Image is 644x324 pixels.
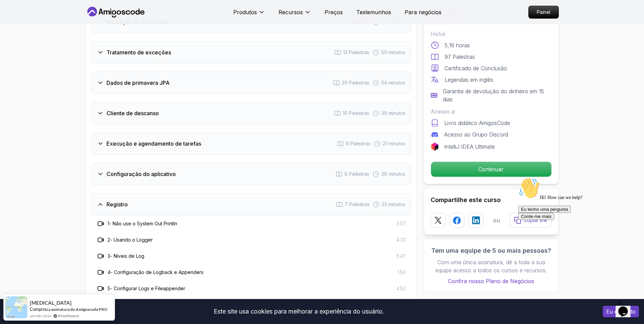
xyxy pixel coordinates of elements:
font: Tem uma equipe de 5 ou mais pessoas? [431,247,551,254]
font: 5:47 [397,253,406,259]
font: Execução e agendamento de tarefas [106,140,201,147]
font: Compartilhe este curso [431,196,501,203]
a: Painel [528,6,559,19]
font: Com uma única assinatura, dê a toda a sua equipe acesso a todos os cursos e recursos. [435,259,547,274]
font: - [110,237,112,243]
font: Palestras [349,201,369,207]
font: Palestras [350,141,371,146]
a: a assinatura do Amigoscode PRO [48,307,108,312]
font: 36 minutos [381,171,405,177]
a: Preços [325,8,343,16]
font: 13 [343,49,348,55]
button: Configuração do aplicativo8 Palestras 36 minutos [91,163,411,185]
font: Palestras [349,49,369,55]
font: [MEDICAL_DATA] [30,300,72,306]
font: ou [493,217,500,224]
font: 5 [108,285,110,291]
font: 50 minutos [381,49,405,55]
font: Cliente de descanso [106,110,159,117]
span: Hi! How can we help? [3,20,67,25]
button: Aceitar cookies [603,306,639,317]
font: Garantia de devolução do dinheiro em 15 dias [443,88,544,103]
img: logotipo da jetbrains [431,143,439,151]
font: Palestras [349,171,369,177]
font: Eu entendo [606,308,636,315]
font: - [111,269,113,275]
a: ProveSource [58,313,79,319]
font: 4:33 [397,237,406,243]
font: Inclui: [431,30,446,37]
font: Este site usa cookies para melhorar a experiência do usuário. [214,308,384,315]
font: Confira nosso Plano de Negócios [448,278,534,284]
font: Certificado de Conclusão [445,65,507,72]
font: Produtos [233,9,257,16]
font: - [110,253,112,259]
font: 97 Palestras [445,53,475,60]
iframe: widget de bate-papo [516,175,637,294]
font: 7 [345,201,348,207]
font: Configurar Logs e Fileappender [114,285,185,291]
font: 23 minutos [382,201,405,207]
font: Acesso a: [431,108,456,115]
div: 👋Hi! How can we help?Eu tenho uma perguntaConte-me mais [3,3,124,45]
button: Tratamento de exceções13 Palestras 50 minutos [91,41,411,64]
font: 6 [346,141,349,146]
button: Execução e agendamento de tarefas6 Palestras 21 minutos [91,132,411,155]
font: - [109,221,111,226]
font: 2 [108,237,110,243]
iframe: widget de bate-papo [616,297,637,317]
button: Recursos [279,8,311,22]
font: 2:57 [397,221,406,226]
font: Painel [537,9,550,15]
font: 4:52 [397,285,406,291]
font: Para negócios [405,9,442,16]
font: Usando o Logger [114,237,153,243]
font: Comprou [30,306,48,312]
font: Palestras [349,80,369,85]
font: IntelliJ IDEA Ultimate [444,143,495,150]
font: 21 minutos [383,141,405,146]
a: Para negócios [405,8,442,16]
button: Conte-me mais [3,38,39,45]
font: Palestras [349,110,369,116]
font: Continuar [478,166,504,173]
button: Eu tenho uma pergunta [3,31,55,38]
font: um mês atrás [30,314,51,318]
font: 10 [343,110,348,116]
button: Copiar link [510,213,552,228]
font: Não use o System Out Println [113,221,177,226]
button: Registro7 Palestras 23 minutos [91,193,411,216]
font: 8 [344,171,348,177]
button: Dados de primavera JPA20 Palestras 54 minutos [91,72,411,94]
font: Conte-me mais [5,39,36,44]
font: Tratamento de exceções [106,49,171,56]
font: Configuração do aplicativo [106,171,176,177]
font: Recursos [279,9,303,16]
font: 5,18 horas [445,42,470,49]
font: Testemunhos [356,9,391,16]
font: Acesso ao Grupo Discord [444,131,508,138]
button: Produtos [233,8,265,22]
font: 1:50 [397,269,406,275]
font: ProveSource [58,314,79,318]
font: Registro [106,201,128,208]
font: 54 minutos [381,80,405,85]
button: Continuar [431,161,552,177]
button: Cliente de descanso10 Palestras 39 minutos [91,102,411,124]
img: :wave: [3,3,24,24]
font: Preços [325,9,343,16]
font: - [110,285,112,291]
font: Legendas em inglês [445,76,493,83]
font: 20 [342,80,348,85]
font: Livro didático AmigosCode [444,120,510,126]
font: Níveis de Log [114,253,144,259]
font: 1 [108,221,109,226]
font: Dados de primavera JPA [106,79,170,86]
a: Testemunhos [356,8,391,16]
font: Eu tenho uma pergunta [5,32,52,37]
font: 3 [108,253,110,259]
img: imagem de notificação de prova social provesource [5,296,27,318]
a: Confira nosso Plano de Negócios [431,277,552,285]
